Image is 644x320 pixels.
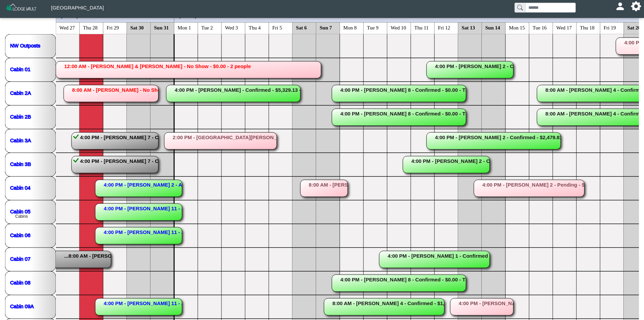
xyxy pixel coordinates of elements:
a: Cabin 01 [10,66,30,72]
text: Sat 30 [130,25,144,30]
text: Tue 2 [201,25,213,30]
text: Wed 17 [556,25,572,30]
a: Cabin 09A [10,303,34,309]
a: Cabin 06 [10,232,30,238]
a: Cabin 07 [10,256,30,261]
text: Sun 31 [154,25,169,30]
a: Cabin 2A [10,90,31,95]
text: Mon 1 [178,25,191,30]
a: Cabin 04 [10,185,30,190]
text: Mon 15 [509,25,525,30]
a: Cabin 3A [10,137,31,143]
text: Thu 11 [414,25,429,30]
text: Thu 4 [249,25,261,30]
img: Z [5,3,38,15]
text: Mon 8 [343,25,357,30]
text: Sun 7 [320,25,332,30]
a: Cabin 3B [10,161,31,167]
text: Sat 20 [627,25,641,30]
a: Cabin 05 [10,208,30,214]
text: Thu 18 [580,25,595,30]
text: Fri 19 [604,25,616,30]
text: Thu 28 [83,25,98,30]
text: Wed 27 [59,25,75,30]
a: Cabin 08 [10,279,30,285]
svg: search [517,5,523,10]
text: Sun 14 [485,25,500,30]
text: Fri 12 [438,25,450,30]
text: Wed 10 [391,25,406,30]
text: Tue 16 [533,25,547,30]
text: Fri 5 [272,25,282,30]
text: Sat 6 [296,25,307,30]
text: Tue 9 [367,25,379,30]
text: Cabins [15,214,28,219]
a: Cabin 2B [10,113,31,119]
text: Fri 29 [107,25,119,30]
a: NW Outposts [10,42,40,48]
svg: person fill [618,4,623,9]
svg: gear fill [634,4,639,9]
text: Wed 3 [225,25,238,30]
text: Sat 13 [462,25,475,30]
